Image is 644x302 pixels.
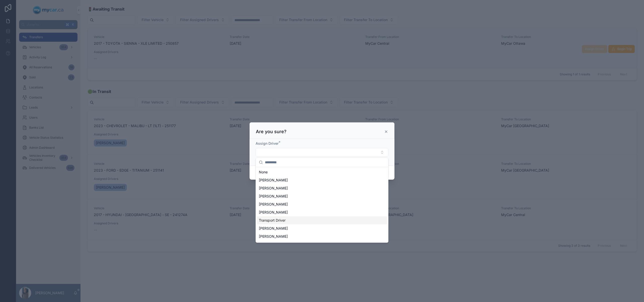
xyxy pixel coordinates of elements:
span: [PERSON_NAME] [259,234,288,239]
span: Transport Driver [259,218,286,223]
span: [PERSON_NAME] [259,186,288,191]
span: [PERSON_NAME] [259,194,288,199]
span: [PERSON_NAME] [259,242,288,247]
span: [PERSON_NAME] [259,178,288,183]
span: [PERSON_NAME] [259,202,288,207]
h3: Are you sure? [256,129,287,135]
span: [PERSON_NAME] [259,210,288,215]
button: Select Button [256,148,388,157]
span: Assign Driver [256,141,278,145]
div: Suggestions [256,167,388,242]
div: None [257,168,387,176]
span: [PERSON_NAME] [259,226,288,231]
